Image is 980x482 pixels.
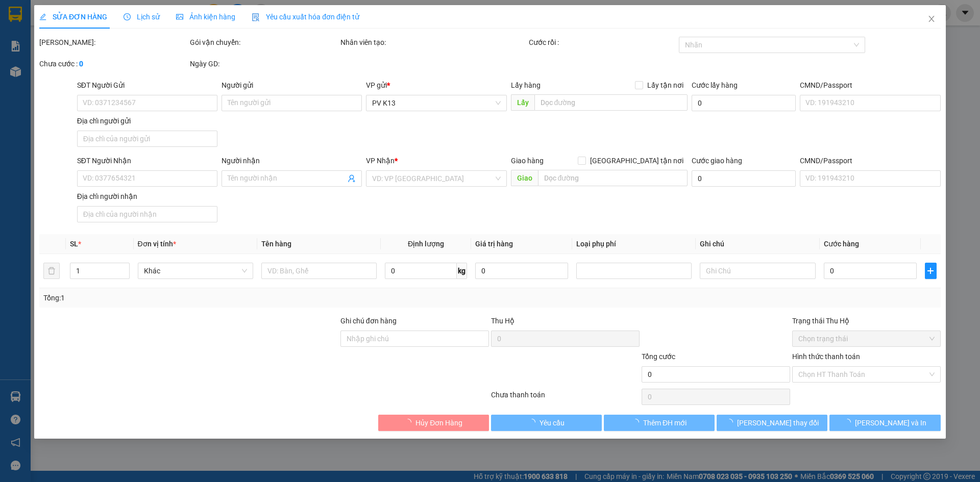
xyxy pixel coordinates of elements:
[176,13,235,21] span: Ảnh kiện hàng
[490,389,641,407] div: Chưa thanh toán
[404,419,415,426] span: loading
[844,419,855,426] span: loading
[77,206,217,222] input: Địa chỉ của người nhận
[366,157,395,165] span: VP Nhận
[855,417,926,428] span: [PERSON_NAME] và In
[798,331,935,346] span: Chọn trạng thái
[340,37,527,48] div: Nhân viên tạo:
[529,37,677,48] div: Cước rồi :
[79,60,83,68] b: 0
[692,157,742,165] label: Cước giao hàng
[95,38,427,50] li: Hotline: 1900 8153
[824,240,859,248] span: Cước hàng
[222,80,362,91] div: Người gửi
[190,58,338,69] div: Ngày GD:
[77,115,217,126] div: Địa chỉ người gửi
[692,170,796,187] input: Cước giao hàng
[222,155,362,166] div: Người nhận
[70,240,79,248] span: SL
[176,13,183,20] span: picture
[792,315,941,326] div: Trạng thái Thu Hộ
[726,419,737,426] span: loading
[511,81,541,89] span: Lấy hàng
[13,74,93,91] b: GỬI : PV K13
[77,191,217,202] div: Địa chỉ người nhận
[696,234,820,254] th: Ghi chú
[540,417,565,428] span: Yêu cầu
[457,263,467,279] span: kg
[138,240,176,248] span: Đơn vị tính
[475,240,513,248] span: Giá trị hàng
[39,13,46,20] span: edit
[43,263,60,279] button: delete
[643,80,688,91] span: Lấy tận nơi
[917,5,946,34] button: Close
[925,267,936,275] span: plus
[528,419,540,426] span: loading
[830,415,941,431] button: [PERSON_NAME] và In
[491,317,514,325] span: Thu Hộ
[511,170,538,186] span: Giao
[538,170,688,186] input: Dọc đường
[927,15,936,23] span: close
[261,263,377,279] input: VD: Bàn, Ghế
[717,415,827,431] button: [PERSON_NAME] thay đổi
[39,37,188,48] div: [PERSON_NAME]:
[373,95,501,111] span: PV K13
[692,95,796,111] input: Cước lấy hàng
[642,352,675,361] span: Tổng cước
[261,240,291,248] span: Tên hàng
[800,80,940,91] div: CMND/Passport
[415,417,462,428] span: Hủy Đơn Hàng
[925,263,936,279] button: plus
[700,263,816,279] input: Ghi Chú
[800,155,940,166] div: CMND/Passport
[737,417,819,428] span: [PERSON_NAME] thay đổi
[632,419,643,426] span: loading
[124,13,131,20] span: clock-circle
[39,58,188,69] div: Chưa cước :
[792,352,860,361] label: Hình thức thanh toán
[39,13,107,21] span: SỬA ĐƠN HÀNG
[77,155,217,166] div: SĐT Người Nhận
[604,415,715,431] button: Thêm ĐH mới
[491,415,602,431] button: Yêu cầu
[572,234,696,254] th: Loại phụ phí
[77,80,217,91] div: SĐT Người Gửi
[95,25,427,38] li: [STREET_ADDRESS][PERSON_NAME]. [GEOGRAPHIC_DATA], Tỉnh [GEOGRAPHIC_DATA]
[43,292,378,303] div: Tổng: 1
[692,81,738,89] label: Cước lấy hàng
[124,13,160,21] span: Lịch sử
[340,317,397,325] label: Ghi chú đơn hàng
[378,415,489,431] button: Hủy Đơn Hàng
[144,263,247,278] span: Khác
[534,94,688,111] input: Dọc đường
[408,240,444,248] span: Định lượng
[252,13,359,21] span: Yêu cầu xuất hóa đơn điện tử
[190,37,338,48] div: Gói vận chuyển:
[77,131,217,147] input: Địa chỉ của người gửi
[348,174,356,183] span: user-add
[252,13,260,21] img: icon
[13,13,64,64] img: logo.jpg
[366,80,507,91] div: VP gửi
[511,157,544,165] span: Giao hàng
[643,417,687,428] span: Thêm ĐH mới
[511,94,534,111] span: Lấy
[586,155,688,166] span: [GEOGRAPHIC_DATA] tận nơi
[340,331,489,347] input: Ghi chú đơn hàng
